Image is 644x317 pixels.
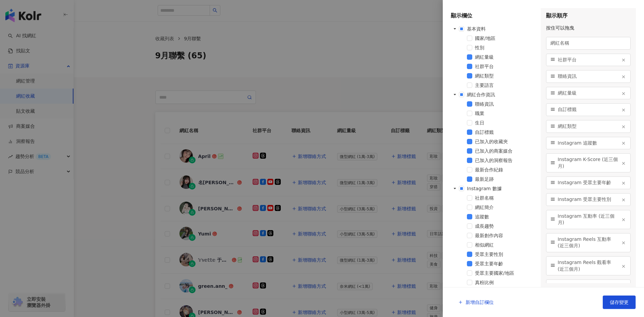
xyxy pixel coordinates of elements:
[475,250,536,258] span: 受眾主要性別
[475,203,536,211] span: 網紅簡介
[475,223,494,229] span: 成長趨勢
[546,87,631,100] div: 網紅量級
[475,270,514,276] span: 受眾主要國家/地區
[546,176,631,189] div: Instagram 受眾主要年齡
[475,194,536,202] span: 社群名稱
[475,242,494,248] span: 相似網紅
[475,241,536,249] span: 相似網紅
[475,111,484,116] span: 職業
[475,62,536,70] span: 社群平台
[475,269,536,277] span: 受眾主要國家/地區
[475,205,494,210] span: 網紅簡介
[558,213,619,226] span: Instagram 互動率 (近三個月)
[475,166,536,174] span: 最新合作紀錄
[475,139,508,144] span: 已加入的收藏夾
[546,210,631,229] div: Instagram 互動率 (近三個月)
[475,195,494,201] span: 社群名稱
[475,167,503,172] span: 最新合作紀錄
[475,148,513,154] span: 已加入的商案媒合
[467,92,495,97] span: 網紅合作資訊
[475,213,536,221] span: 追蹤數
[475,252,503,257] span: 受眾主要性別
[475,176,494,182] span: 最新足跡
[475,54,494,60] span: 網紅量級
[475,100,536,108] span: 聯絡資訊
[475,120,484,125] span: 生日
[475,233,503,238] span: 最新創作內容
[558,140,619,147] span: Instagram 追蹤數
[546,120,631,133] div: 網紅類型
[558,179,619,186] span: Instagram 受眾主要年齡
[475,138,536,146] span: 已加入的收藏夾
[475,260,536,268] span: 受眾主要年齡
[546,70,631,83] div: 聯絡資訊
[546,54,631,66] div: 社群平台
[453,93,457,96] span: caret-down
[546,279,631,299] div: Instagram 漲粉率 (近三個月)
[546,233,631,252] div: Instagram Reels 互動率 (近三個月)
[475,34,536,42] span: 國家/地區
[475,222,536,230] span: 成長趨勢
[558,73,619,80] span: 聯絡資訊
[546,193,631,206] div: Instagram 受眾主要性別
[558,236,619,249] span: Instagram Reels 互動率 (近三個月)
[546,153,631,172] div: Instagram K-Score (近三個月)
[546,137,631,150] div: Instagram 追蹤數
[475,214,489,219] span: 追蹤數
[475,53,536,61] span: 網紅量級
[475,44,536,52] span: 性別
[467,26,486,32] span: 基本資料
[451,12,536,19] div: 顯示欄位
[546,256,631,275] div: Instagram Reels 觀看率 (近三個月)
[475,231,536,240] span: 最新創作內容
[475,83,494,88] span: 主要語言
[475,119,536,127] span: 生日
[451,296,501,309] button: 新增自訂欄位
[558,90,619,97] span: 網紅量級
[558,259,619,272] span: Instagram Reels 觀看率 (近三個月)
[475,147,536,155] span: 已加入的商案媒合
[475,73,494,78] span: 網紅類型
[558,57,619,63] span: 社群平台
[475,158,513,163] span: 已加入的洞察報告
[475,280,494,285] span: 真粉比例
[467,25,536,33] span: 基本資料
[475,36,495,41] span: 國家/地區
[475,81,536,89] span: 主要語言
[610,300,629,305] span: 儲存變更
[558,106,619,113] span: 自訂標籤
[546,12,631,19] div: 顯示順序
[603,296,636,309] button: 儲存變更
[467,186,502,191] span: Instagram 數據
[475,72,536,80] span: 網紅類型
[558,196,619,203] span: Instagram 受眾主要性別
[453,187,457,190] span: caret-down
[466,300,494,305] span: 新增自訂欄位
[475,129,494,135] span: 自訂標籤
[467,91,536,99] span: 網紅合作資訊
[558,156,619,169] span: Instagram K-Score (近三個月)
[475,128,536,136] span: 自訂標籤
[467,184,536,193] span: Instagram 數據
[475,64,494,69] span: 社群平台
[475,101,494,107] span: 聯絡資訊
[558,282,619,296] span: Instagram 漲粉率 (近三個月)
[475,45,484,50] span: 性別
[475,278,536,286] span: 真粉比例
[558,123,619,130] span: 網紅類型
[475,156,536,164] span: 已加入的洞察報告
[546,25,631,32] div: 按住可以拖曳
[475,109,536,117] span: 職業
[475,175,536,183] span: 最新足跡
[550,40,627,47] span: 網紅名稱
[453,27,457,31] span: caret-down
[475,261,503,266] span: 受眾主要年齡
[546,103,631,116] div: 自訂標籤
